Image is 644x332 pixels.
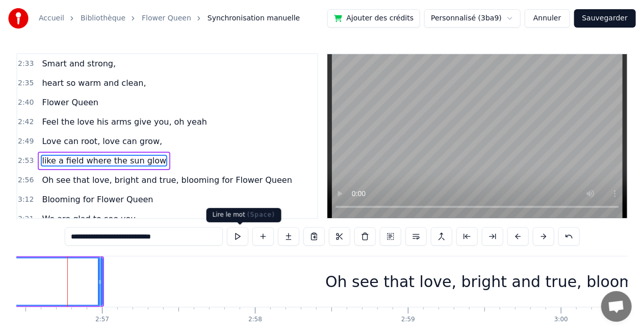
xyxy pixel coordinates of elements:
[18,117,34,127] span: 2:42
[525,9,570,28] button: Annuler
[41,155,167,167] span: like a field where the sun glow
[18,175,34,185] span: 2:56
[208,13,300,23] span: Synchronisation manuelle
[41,174,293,186] span: Oh see that love, bright and true, blooming for Flower Queen
[601,291,632,322] a: Ouvrir le chat
[81,13,125,23] a: Bibliothèque
[18,136,34,147] span: 2:49
[41,77,147,89] span: heart so warm and clean,
[401,316,415,324] div: 2:59
[95,316,109,324] div: 2:57
[554,316,568,324] div: 3:00
[18,214,34,224] span: 3:21
[327,9,420,28] button: Ajouter des crédits
[248,316,262,324] div: 2:58
[18,195,34,205] span: 3:12
[41,213,137,225] span: We are glad to see you
[247,211,275,218] span: ( Space )
[41,97,99,108] span: Flower Queen
[39,13,300,23] nav: breadcrumb
[39,13,64,23] a: Accueil
[41,135,163,147] span: Love can root, love can grow,
[18,59,34,69] span: 2:33
[41,116,208,128] span: Feel the love his arms give you, oh yeah
[18,156,34,166] span: 2:53
[207,208,281,222] div: Lire le mot
[18,78,34,88] span: 2:35
[41,58,117,69] span: Smart and strong,
[142,13,191,23] a: Flower Queen
[18,98,34,108] span: 2:40
[8,8,29,29] img: youka
[41,194,154,205] span: Blooming for Flower Queen
[574,9,636,28] button: Sauvegarder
